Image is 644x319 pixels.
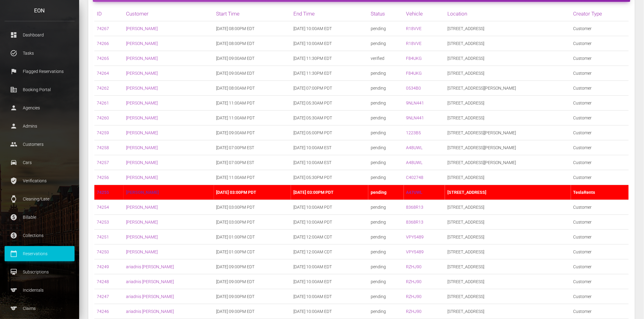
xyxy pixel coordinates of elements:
[126,235,158,239] a: [PERSON_NAME]
[445,111,571,125] td: [STREET_ADDRESS]
[406,175,424,180] a: C402748
[97,294,109,299] a: 74247
[368,125,404,140] td: pending
[214,245,291,259] td: [DATE] 01:00PM CDT
[5,100,75,115] a: person Agencies
[571,125,629,140] td: Customer
[97,101,109,105] a: 74261
[9,249,70,258] p: Reservations
[368,289,404,304] td: pending
[97,235,109,239] a: 74251
[404,6,445,21] th: Vehicle
[368,96,404,111] td: pending
[368,6,404,21] th: Status
[214,289,291,304] td: [DATE] 09:00PM EDT
[445,170,571,185] td: [STREET_ADDRESS]
[291,36,368,51] td: [DATE] 10:00AM EDT
[214,21,291,36] td: [DATE] 08:00PM EDT
[97,26,109,31] a: 74267
[97,71,109,76] a: 74264
[445,36,571,51] td: [STREET_ADDRESS]
[571,200,629,215] td: Customer
[97,264,109,269] a: 74249
[406,86,421,91] a: 0534B0
[126,86,158,91] a: [PERSON_NAME]
[571,274,629,289] td: Customer
[126,264,174,269] a: ariadnis [PERSON_NAME]
[368,245,404,259] td: pending
[9,122,70,131] p: Admins
[9,67,70,76] p: Flagged Reservations
[126,220,158,225] a: [PERSON_NAME]
[291,51,368,66] td: [DATE] 11:30PM EDT
[445,274,571,289] td: [STREET_ADDRESS]
[406,26,422,31] a: R18VVE
[9,176,70,185] p: Verifications
[571,66,629,81] td: Customer
[445,245,571,259] td: [STREET_ADDRESS]
[5,301,75,316] a: sports Claims
[214,274,291,289] td: [DATE] 09:00PM EDT
[571,170,629,185] td: Customer
[368,155,404,170] td: pending
[291,111,368,125] td: [DATE] 05:30AM PDT
[406,160,423,165] a: A48UWL
[97,41,109,46] a: 74266
[214,125,291,140] td: [DATE] 09:00AM PDT
[571,155,629,170] td: Customer
[5,173,75,188] a: verified_user Verifications
[445,51,571,66] td: [STREET_ADDRESS]
[368,230,404,245] td: pending
[291,6,368,21] th: End Time
[406,205,424,210] a: 8368R13
[571,245,629,259] td: Customer
[97,205,109,210] a: 74254
[368,185,404,200] td: pending
[571,96,629,111] td: Customer
[214,51,291,66] td: [DATE] 09:00AM EDT
[368,259,404,274] td: pending
[445,21,571,36] td: [STREET_ADDRESS]
[445,66,571,81] td: [STREET_ADDRESS]
[126,130,158,135] a: [PERSON_NAME]
[126,101,158,105] a: [PERSON_NAME]
[571,185,629,200] td: TeslaRents
[9,304,70,313] p: Claims
[9,286,70,295] p: Incidentals
[126,41,158,46] a: [PERSON_NAME]
[97,145,109,150] a: 74258
[214,66,291,81] td: [DATE] 09:00AM EDT
[97,56,109,61] a: 74265
[291,289,368,304] td: [DATE] 10:00AM EDT
[214,96,291,111] td: [DATE] 11:00AM PDT
[291,185,368,200] td: [DATE] 03:00PM PDT
[97,115,109,120] a: 74260
[214,36,291,51] td: [DATE] 08:00PM EDT
[9,194,70,204] p: Cleaning/Late
[126,249,158,254] a: [PERSON_NAME]
[5,82,75,97] a: corporate_fare Booking Portal
[571,21,629,36] td: Customer
[291,245,368,259] td: [DATE] 12:00AM CDT
[571,51,629,66] td: Customer
[368,81,404,96] td: pending
[571,230,629,245] td: Customer
[9,267,70,276] p: Subscriptions
[5,264,75,280] a: card_membership Subscriptions
[5,27,75,43] a: dashboard Dashboard
[406,190,423,195] a: A47UWL
[445,6,571,21] th: Location
[406,41,422,46] a: R18VVE
[291,274,368,289] td: [DATE] 10:00AM EDT
[445,259,571,274] td: [STREET_ADDRESS]
[124,6,214,21] th: Customer
[406,279,422,284] a: RZHJ90
[368,304,404,319] td: pending
[97,160,109,165] a: 74257
[5,191,75,207] a: watch Cleaning/Late
[445,200,571,215] td: [STREET_ADDRESS]
[97,190,109,195] a: 74255
[445,185,571,200] td: [STREET_ADDRESS]
[445,81,571,96] td: [STREET_ADDRESS][PERSON_NAME]
[445,125,571,140] td: [STREET_ADDRESS][PERSON_NAME]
